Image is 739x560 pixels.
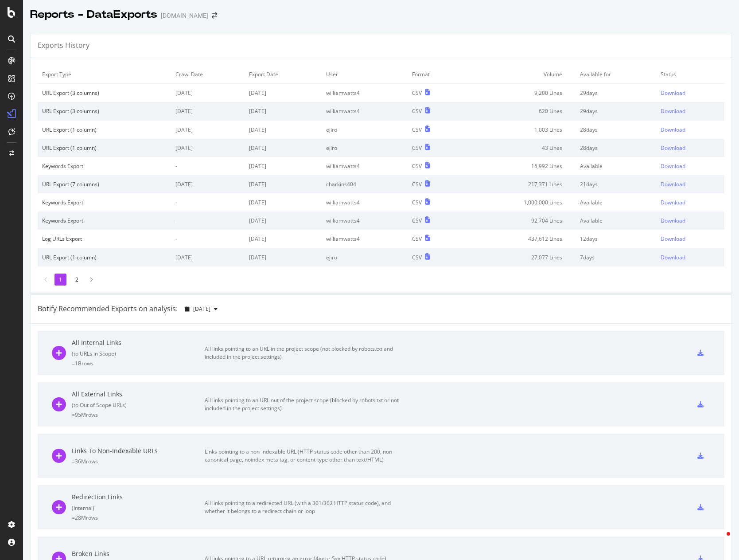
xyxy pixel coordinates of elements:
[42,89,167,97] div: URL Export (3 columns)
[72,493,205,501] div: Redirection Links
[42,199,167,206] div: Keywords Export
[72,338,205,347] div: All Internal Links
[171,65,245,84] td: Crawl Date
[245,175,322,193] td: [DATE]
[42,162,167,170] div: Keywords Export
[245,211,322,230] td: [DATE]
[245,84,322,102] td: [DATE]
[661,235,685,243] div: Download
[661,199,685,206] div: Download
[38,65,171,84] td: Export Type
[462,84,576,102] td: 9,200 Lines
[322,230,408,248] td: williamwatts4
[72,350,205,357] div: ( to URLs in Scope )
[205,499,404,515] div: All links pointing to a redirected URL (with a 301/302 HTTP status code), and whether it belongs ...
[661,254,720,261] a: Download
[412,162,422,170] div: CSV
[205,345,404,361] div: All links pointing to an URL in the project scope (not blocked by robots.txt and included in the ...
[205,448,404,464] div: Links pointing to a non-indexable URL (HTTP status code other than 200, non-canonical page, noind...
[72,401,205,409] div: ( to Out of Scope URLs )
[412,89,422,97] div: CSV
[412,235,422,243] div: CSV
[656,65,724,84] td: Status
[661,199,720,206] a: Download
[72,504,205,512] div: ( Internal )
[72,514,205,521] div: = 28M rows
[576,175,656,193] td: 21 days
[462,139,576,157] td: 43 Lines
[580,162,652,170] div: Available
[576,248,656,266] td: 7 days
[709,530,730,551] iframe: Intercom live chat
[661,89,685,97] div: Download
[661,107,685,115] div: Download
[42,126,167,133] div: URL Export (1 column)
[661,89,720,97] a: Download
[245,230,322,248] td: [DATE]
[697,504,704,510] div: csv-export
[171,84,245,102] td: [DATE]
[72,549,205,558] div: Broken Links
[245,102,322,120] td: [DATE]
[661,180,685,188] div: Download
[161,11,208,20] div: [DOMAIN_NAME]
[462,157,576,175] td: 15,992 Lines
[205,396,404,412] div: All links pointing to an URL out of the project scope (blocked by robots.txt or not included in t...
[171,230,245,248] td: -
[42,254,167,261] div: URL Export (1 column)
[661,217,720,224] a: Download
[661,126,720,133] a: Download
[412,144,422,152] div: CSV
[576,84,656,102] td: 29 days
[322,157,408,175] td: williamwatts4
[576,121,656,139] td: 28 days
[171,175,245,193] td: [DATE]
[697,401,704,407] div: csv-export
[38,40,89,51] div: Exports History
[245,121,322,139] td: [DATE]
[72,390,205,399] div: All External Links
[661,162,685,170] div: Download
[171,193,245,211] td: -
[171,248,245,266] td: [DATE]
[72,458,205,465] div: = 36M rows
[322,121,408,139] td: ejiro
[661,144,720,152] a: Download
[42,144,167,152] div: URL Export (1 column)
[72,411,205,419] div: = 95M rows
[462,121,576,139] td: 1,003 Lines
[42,217,167,224] div: Keywords Export
[576,139,656,157] td: 28 days
[38,304,178,314] div: Botify Recommended Exports on analysis:
[42,180,167,188] div: URL Export (7 columns)
[697,453,704,459] div: csv-export
[462,230,576,248] td: 437,612 Lines
[661,235,720,243] a: Download
[661,180,720,188] a: Download
[661,217,685,224] div: Download
[697,350,704,356] div: csv-export
[72,446,205,455] div: Links To Non-Indexable URLs
[245,193,322,211] td: [DATE]
[661,254,685,261] div: Download
[171,157,245,175] td: -
[171,121,245,139] td: [DATE]
[245,248,322,266] td: [DATE]
[71,274,83,286] li: 2
[661,107,720,115] a: Download
[412,107,422,115] div: CSV
[462,193,576,211] td: 1,000,000 Lines
[322,193,408,211] td: williamwatts4
[322,84,408,102] td: williamwatts4
[462,65,576,84] td: Volume
[412,180,422,188] div: CSV
[245,157,322,175] td: [DATE]
[661,126,685,133] div: Download
[322,248,408,266] td: ejiro
[245,139,322,157] td: [DATE]
[462,248,576,266] td: 27,077 Lines
[661,144,685,152] div: Download
[72,360,205,367] div: = 1B rows
[580,199,652,206] div: Available
[462,211,576,230] td: 92,704 Lines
